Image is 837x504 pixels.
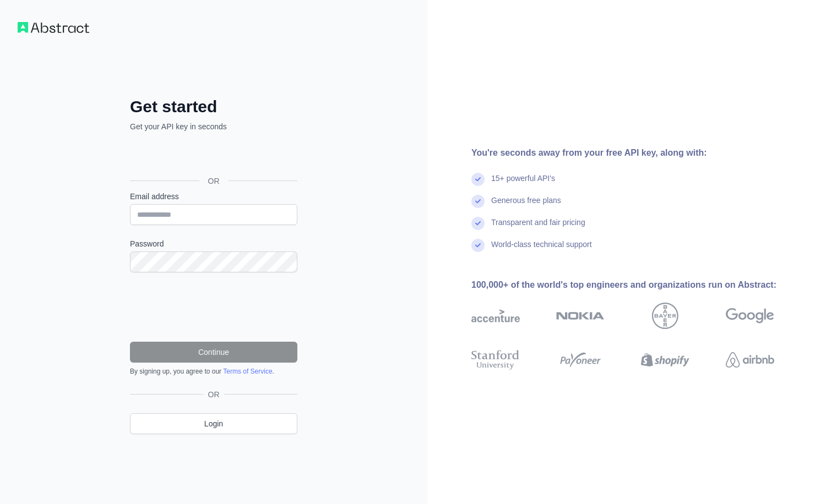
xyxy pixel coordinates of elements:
label: Password [130,238,297,249]
iframe: reCAPTCHA [130,286,297,328]
img: stanford university [471,348,520,372]
span: OR [204,389,224,400]
div: Generous free plans [491,195,561,217]
div: World-class technical support [491,239,592,261]
div: Transparent and fair pricing [491,217,585,239]
img: check mark [471,195,485,208]
div: By signing up, you agree to our . [130,367,297,376]
iframe: Sign in with Google Button [124,144,301,168]
div: 15+ powerful API's [491,173,555,195]
img: Workflow [18,22,89,33]
img: payoneer [556,348,605,372]
div: You're seconds away from your free API key, along with: [471,146,809,160]
img: accenture [471,303,520,329]
a: Terms of Service [223,368,272,375]
a: Login [130,413,297,434]
button: Continue [130,342,297,363]
img: bayer [652,303,678,329]
img: google [726,303,774,329]
label: Email address [130,191,297,202]
img: shopify [641,348,689,372]
img: check mark [471,239,485,252]
img: nokia [556,303,605,329]
span: OR [199,176,229,187]
p: Get your API key in seconds [130,121,297,132]
img: check mark [471,217,485,230]
h2: Get started [130,97,297,117]
img: check mark [471,173,485,186]
div: 100,000+ of the world's top engineers and organizations run on Abstract: [471,278,809,292]
img: airbnb [726,348,774,372]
